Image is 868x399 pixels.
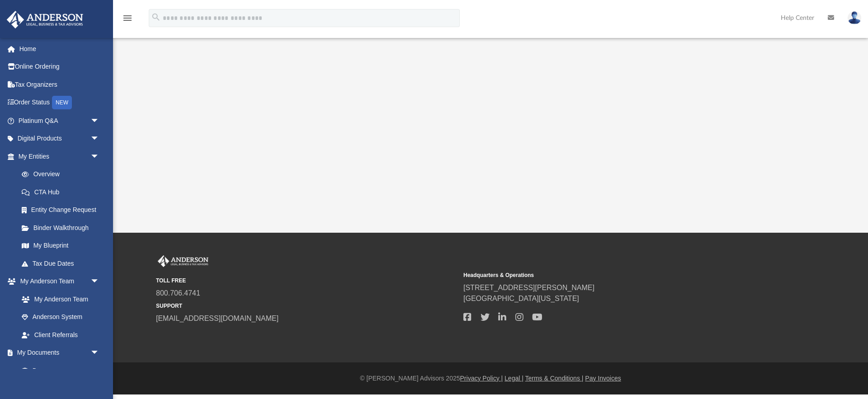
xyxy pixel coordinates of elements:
[156,302,457,310] small: SUPPORT
[90,130,108,148] span: arrow_drop_down
[463,284,594,291] a: [STREET_ADDRESS][PERSON_NAME]
[90,272,108,291] span: arrow_drop_down
[463,271,764,279] small: Headquarters & Operations
[6,58,113,76] a: Online Ordering
[90,344,108,362] span: arrow_drop_down
[151,12,161,22] i: search
[90,112,108,130] span: arrow_drop_down
[848,11,861,24] img: User Pic
[13,361,104,380] a: Box
[90,147,108,166] span: arrow_drop_down
[6,272,108,291] a: My Anderson Teamarrow_drop_down
[505,375,524,382] a: Legal |
[13,219,113,237] a: Binder Walkthrough
[460,375,503,382] a: Privacy Policy |
[156,289,200,297] a: 800.706.4741
[13,308,108,326] a: Anderson System
[13,237,108,255] a: My Blueprint
[6,94,113,112] a: Order StatusNEW
[13,326,108,344] a: Client Referrals
[463,295,579,302] a: [GEOGRAPHIC_DATA][US_STATE]
[13,183,113,201] a: CTA Hub
[6,130,113,148] a: Digital Productsarrow_drop_down
[156,277,457,285] small: TOLL FREE
[585,375,621,382] a: Pay Invoices
[525,375,584,382] a: Terms & Conditions |
[6,40,113,58] a: Home
[6,75,113,94] a: Tax Organizers
[13,165,113,183] a: Overview
[122,17,133,23] a: menu
[113,374,868,383] div: © [PERSON_NAME] Advisors 2025
[6,112,113,130] a: Platinum Q&Aarrow_drop_down
[13,254,113,272] a: Tax Due Dates
[156,315,278,322] a: [EMAIL_ADDRESS][DOMAIN_NAME]
[52,96,72,109] div: NEW
[6,344,108,362] a: My Documentsarrow_drop_down
[13,290,104,308] a: My Anderson Team
[122,13,133,23] i: menu
[156,255,210,267] img: Anderson Advisors Platinum Portal
[13,201,113,219] a: Entity Change Request
[4,11,86,28] img: Anderson Advisors Platinum Portal
[6,147,113,165] a: My Entitiesarrow_drop_down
